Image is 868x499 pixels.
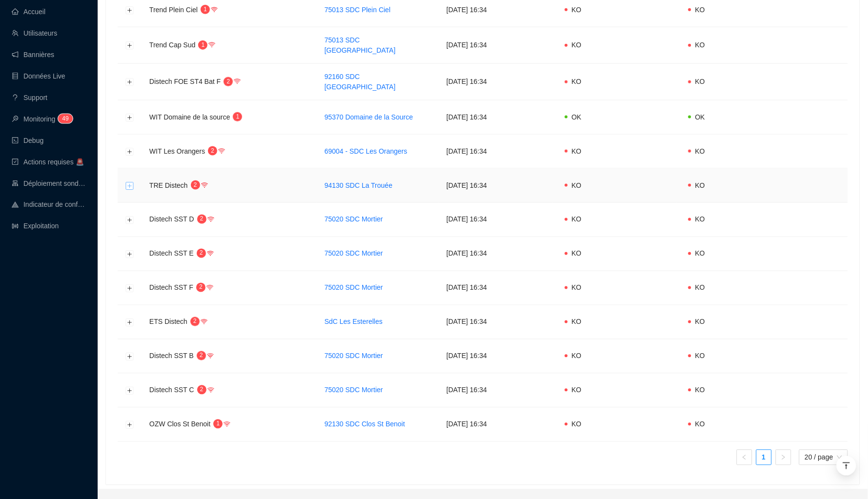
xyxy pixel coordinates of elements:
span: wifi [207,250,214,257]
a: 94130 SDC La Trouée [325,181,393,189]
td: [DATE] 16:34 [439,169,553,203]
a: 75020 SDC Mortier [325,386,383,394]
button: Développer la ligne [126,353,134,360]
span: wifi [201,319,207,325]
span: KO [572,318,581,326]
span: wifi [207,284,213,291]
sup: 2 [208,146,217,156]
li: Page précédente [737,450,752,465]
a: 95370 Domaine de la Source [325,113,413,121]
a: 75013 SDC [GEOGRAPHIC_DATA] [325,36,396,54]
sup: 1 [213,419,223,429]
span: KO [695,420,705,428]
sup: 2 [197,351,206,360]
span: vertical-align-top [842,461,851,470]
span: WIT Les Orangers [149,147,205,155]
span: OZW Clos St Benoit [149,420,210,428]
span: Distech SST B [149,352,194,360]
a: codeDebug [12,137,43,144]
span: KO [572,420,581,428]
button: Développer la ligne [126,387,134,395]
button: Développer la ligne [126,114,134,121]
a: 75020 SDC Mortier [325,352,383,360]
span: KO [695,6,705,14]
sup: 2 [190,317,200,326]
span: wifi [218,148,225,155]
span: WIT Domaine de la source [149,113,230,121]
a: 75020 SDC Mortier [325,216,383,223]
span: KO [695,318,705,326]
span: wifi [201,182,208,189]
button: Développer la ligne [126,148,134,156]
button: Développer la ligne [126,421,134,429]
span: 1 [204,6,207,13]
span: 2 [200,216,204,222]
a: 75020 SDC Mortier [325,284,383,292]
td: [DATE] 16:34 [439,339,553,374]
span: wifi [224,421,230,428]
span: Distech SST C [149,386,194,394]
span: 2 [193,318,197,325]
span: 2 [194,181,197,188]
a: teamUtilisateurs [12,29,57,37]
a: 75020 SDC Mortier [325,250,383,258]
span: KO [572,181,581,189]
span: KO [695,41,705,49]
button: Développer la ligne [126,319,134,326]
sup: 1 [201,5,210,14]
a: homeAccueil [12,8,45,16]
a: 92130 SDC Clos St Benoit [325,420,405,428]
span: wifi [207,387,214,394]
a: 1 [757,450,771,465]
span: KO [572,41,581,49]
button: Développer la ligne [126,79,134,86]
span: Distech SST D [149,216,194,223]
td: [DATE] 16:34 [439,27,553,64]
span: 1 [202,41,205,48]
a: monitorMonitoring49 [12,115,70,123]
span: KO [695,181,705,189]
span: KO [572,352,581,360]
span: KO [695,352,705,360]
td: [DATE] 16:34 [439,408,553,442]
span: KO [572,216,581,223]
button: Développer la ligne [126,216,134,224]
sup: 2 [197,385,207,395]
span: 2 [227,78,230,85]
span: right [781,455,786,460]
button: Développer la ligne [126,284,134,292]
a: notificationBannières [12,51,54,59]
a: questionSupport [12,94,47,101]
sup: 2 [224,77,233,86]
sup: 2 [196,283,206,292]
span: KO [695,284,705,292]
button: Développer la ligne [126,182,134,190]
a: SdC Les Esterelles [325,318,383,326]
span: TRE Distech [149,181,188,189]
sup: 2 [197,249,206,258]
sup: 1 [198,40,207,50]
span: 1 [236,113,240,120]
span: wifi [207,353,214,359]
span: KO [695,250,705,258]
span: KO [695,386,705,394]
span: KO [572,78,581,85]
span: KO [572,284,581,292]
span: KO [572,6,581,14]
a: 92160 SDC [GEOGRAPHIC_DATA] [325,73,396,91]
a: 69004 - SDC Les Orangers [325,147,408,155]
td: [DATE] 16:34 [439,64,553,100]
span: 2 [199,284,203,291]
span: Actions requises 🚨 [23,158,84,166]
span: check-square [12,159,19,165]
span: wifi [207,216,214,223]
a: heat-mapIndicateur de confort [12,201,86,209]
span: 1 [216,420,220,427]
td: [DATE] 16:34 [439,203,553,237]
